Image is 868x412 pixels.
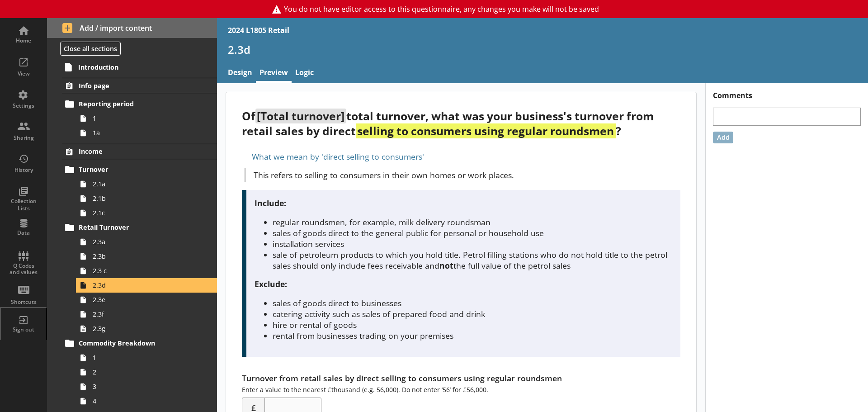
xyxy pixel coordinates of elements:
[93,194,193,203] span: 2.1b
[76,111,217,126] a: 1
[8,298,39,306] div: Shortcuts
[273,217,672,227] li: regular roundsmen, for example, milk delivery roundsman
[93,397,193,405] span: 4
[356,123,615,138] strong: selling to consumers using regular roundsmen
[47,78,217,140] li: Info pageReporting period11a
[76,126,217,140] a: 1a
[93,353,193,362] span: 1
[93,382,193,391] span: 3
[79,81,190,90] span: Info page
[8,70,39,77] div: View
[78,63,190,71] span: Introduction
[242,149,680,164] div: What we mean by 'direct selling to consumers'
[93,310,193,318] span: 2.3f
[273,330,672,341] li: rental from businesses trading on your premises
[93,252,193,260] span: 2.3b
[255,198,286,208] strong: Include:
[66,162,217,220] li: Turnover2.1a2.1b2.1c
[228,25,289,35] div: 2024 L1805 Retail
[254,170,680,180] p: This refers to selling to consumers in their own homes or work places.
[79,147,190,156] span: Income
[93,368,193,376] span: 2
[62,23,202,33] span: Add / import content
[62,78,217,93] a: Info page
[93,266,193,275] span: 2.3 c
[76,307,217,322] a: 2.3f
[8,102,39,109] div: Settings
[62,97,217,111] a: Reporting period
[255,279,287,289] strong: Exclude:
[8,229,39,237] div: Data
[66,97,217,140] li: Reporting period11a
[8,326,39,333] div: Sign out
[76,235,217,249] a: 2.3a
[273,238,672,249] li: installation services
[8,37,39,44] div: Home
[66,220,217,336] li: Retail Turnover2.3a2.3b2.3 c2.3d2.3e2.3f2.3g
[62,336,217,350] a: Commodity Breakdown
[76,322,217,336] a: 2.3g
[79,339,190,347] span: Commodity Breakdown
[439,260,453,271] strong: not
[76,350,217,365] a: 1
[93,180,193,188] span: 2.1a
[47,18,217,38] button: Add / import content
[60,42,121,56] button: Close all sections
[93,281,193,289] span: 2.3d
[76,177,217,191] a: 2.1a
[8,166,39,174] div: History
[273,308,672,319] li: catering activity such as sales of prepared food and drink
[76,293,217,307] a: 2.3e
[93,324,193,333] span: 2.3g
[76,278,217,293] a: 2.3d
[93,237,193,246] span: 2.3a
[76,206,217,220] a: 2.1c
[79,99,190,108] span: Reporting period
[273,227,672,238] li: sales of goods direct to the general public for personal or household use
[62,220,217,235] a: Retail Turnover
[273,298,672,308] li: sales of goods direct to businesses
[242,109,680,138] div: Of total turnover, what was your business's turnover from retail sales by direct ?
[273,319,672,330] li: hire or rental of goods
[228,43,857,57] h1: 2.3d
[706,83,868,100] h1: Comments
[76,264,217,278] a: 2.3 c
[8,134,39,142] div: Sharing
[62,144,217,159] a: Income
[224,64,256,83] a: Design
[76,249,217,264] a: 2.3b
[79,165,190,174] span: Turnover
[76,379,217,394] a: 3
[62,162,217,177] a: Turnover
[273,249,672,271] li: sale of petroleum products to which you hold title. Petrol filling stations who do not hold title...
[61,60,217,74] a: Introduction
[93,208,193,217] span: 2.1c
[76,191,217,206] a: 2.1b
[93,128,193,137] span: 1a
[76,394,217,408] a: 4
[8,263,39,276] div: Q Codes and values
[255,109,346,123] span: [Total turnover]
[93,295,193,304] span: 2.3e
[8,198,39,212] div: Collection Lists
[76,365,217,379] a: 2
[292,64,317,83] a: Logic
[93,114,193,123] span: 1
[79,223,190,232] span: Retail Turnover
[256,64,292,83] a: Preview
